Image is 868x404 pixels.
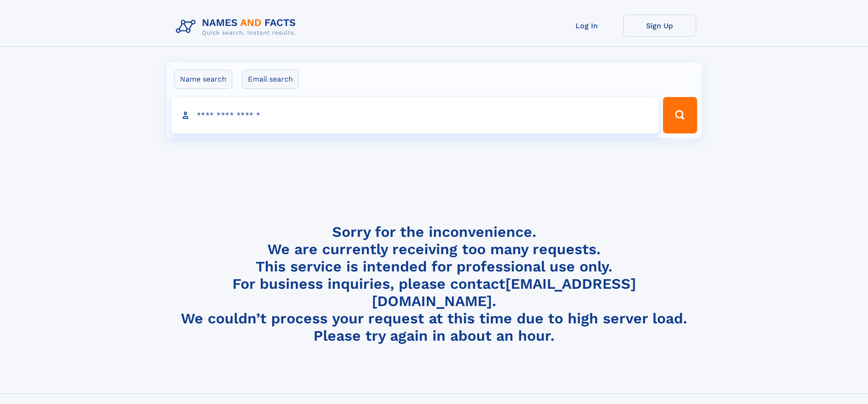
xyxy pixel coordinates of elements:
[372,275,636,310] a: [EMAIL_ADDRESS][DOMAIN_NAME]
[174,70,232,89] label: Name search
[550,15,623,37] a: Log In
[242,70,299,89] label: Email search
[623,15,696,37] a: Sign Up
[172,15,303,39] img: Logo Names and Facts
[663,97,697,133] button: Search Button
[172,223,696,345] h4: Sorry for the inconvenience. We are currently receiving too many requests. This service is intend...
[171,97,659,133] input: search input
